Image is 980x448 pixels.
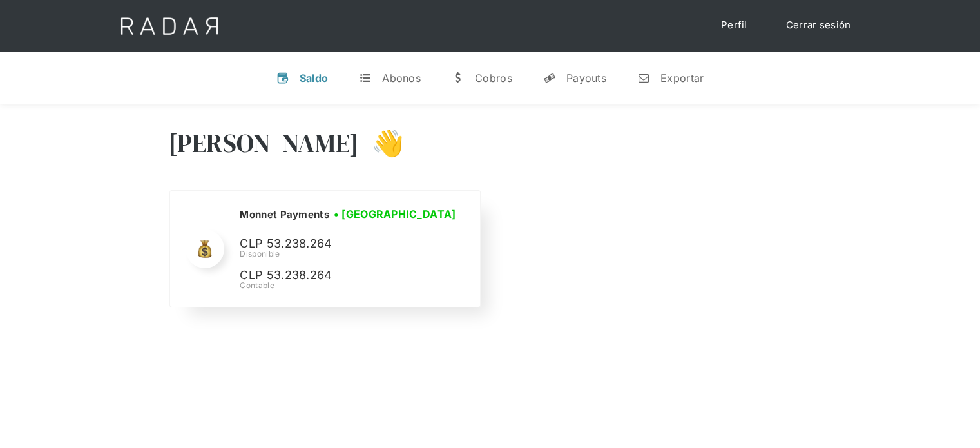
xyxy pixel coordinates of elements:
[300,72,329,84] div: Saldo
[240,235,433,253] p: CLP 53.238.264
[240,280,460,291] div: Contable
[452,72,465,84] div: w
[773,13,864,38] a: Cerrar sesión
[382,72,421,84] div: Abonos
[359,72,372,84] div: t
[566,72,606,84] div: Payouts
[637,72,650,84] div: n
[240,266,433,285] p: CLP 53.238.264
[168,127,360,159] h3: [PERSON_NAME]
[276,72,289,84] div: v
[240,248,460,260] div: Disponible
[708,13,760,38] a: Perfil
[543,72,556,84] div: y
[240,208,329,221] h2: Monnet Payments
[334,206,456,222] h3: • [GEOGRAPHIC_DATA]
[359,127,404,159] h3: 👋
[660,72,704,84] div: Exportar
[475,72,512,84] div: Cobros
